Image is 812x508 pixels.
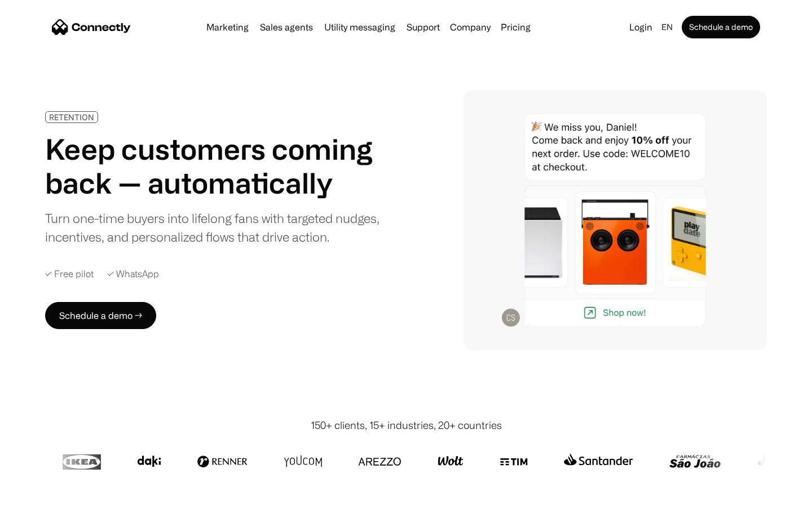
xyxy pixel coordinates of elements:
[45,209,388,246] div: Turn one-time buyers into lifelong fans with targeted nudges, incentives, and personalized flows ...
[682,16,760,38] a: Schedule a demo
[45,269,94,279] div: ✓ Free pilot
[320,23,400,32] a: Utility messaging
[45,302,156,329] a: Schedule a demo →
[447,19,494,35] div: Company
[402,23,444,32] a: Support
[625,19,657,35] a: Login
[657,19,679,35] div: en
[255,23,317,32] a: Sales agents
[311,418,502,433] div: 150+ clients, 15+ industries, 20+ countries
[45,132,388,200] h1: Keep customers coming back — automatically
[202,23,253,32] a: Marketing
[496,23,535,32] a: Pricing
[52,19,131,36] a: home
[49,113,94,121] div: RETENTION
[23,488,68,504] ul: Language list
[661,19,673,35] div: en
[107,269,159,279] div: ✓ WhatsApp
[450,19,491,35] div: Company
[11,487,68,504] aside: Language selected: English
